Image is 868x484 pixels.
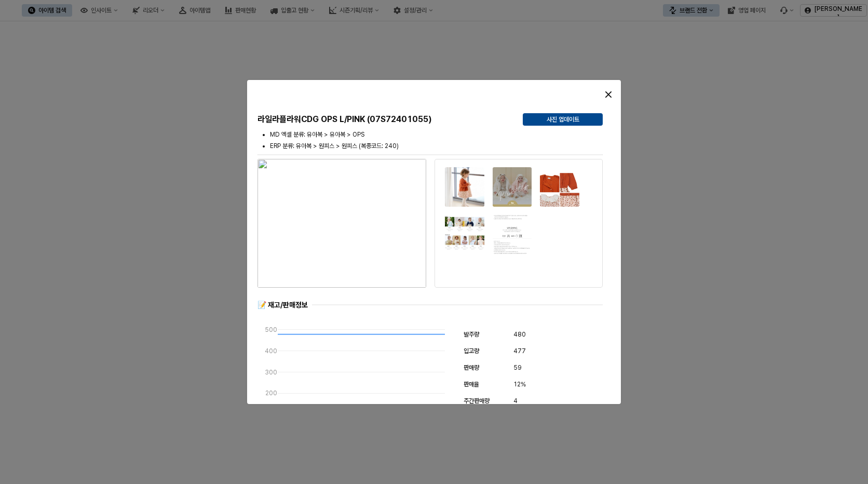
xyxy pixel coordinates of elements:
[464,331,479,338] span: 발주량
[600,86,617,103] button: 닫다
[513,329,526,340] span: 480
[270,130,603,139] li: MD 엑셀 분류: 유아복 > 유아복 > OPS
[513,379,526,389] span: 12%
[464,364,479,371] span: 판매량
[257,300,308,310] div: 📝 재고/판매정보
[464,347,479,355] span: 입고량
[513,362,522,373] span: 59
[523,113,603,126] button: 사진 업데이트
[513,346,526,356] span: 477
[270,141,603,151] li: ERP 분류: 유아복 > 원피스 > 원피스 (복종코드: 240)
[547,115,579,124] p: 사진 업데이트
[513,396,518,406] span: 4
[464,381,479,388] span: 판매율
[464,397,490,405] span: 주간판매량
[257,114,514,125] h5: 라일라플라워CDG OPS L/PINK (07S72401055)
